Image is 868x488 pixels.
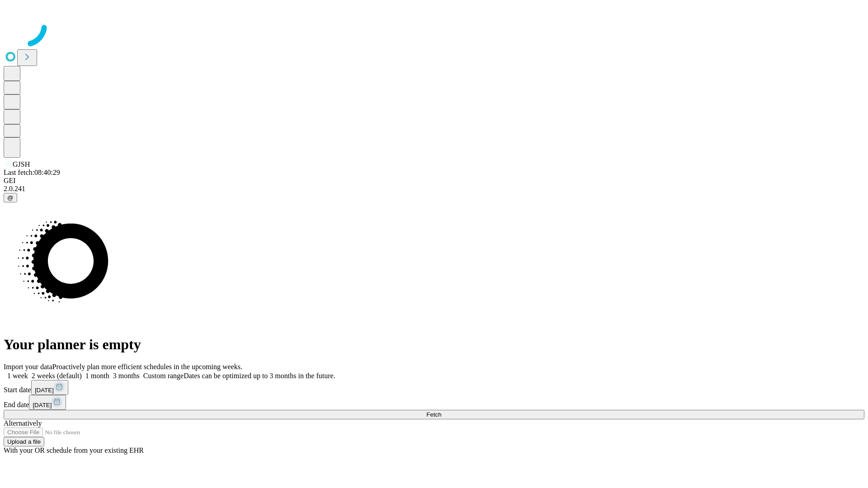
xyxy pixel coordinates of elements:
[4,419,42,427] span: Alternatively
[4,410,864,419] button: Fetch
[4,177,864,185] div: GEI
[4,336,864,353] h1: Your planner is empty
[32,372,82,380] span: 2 weeks (default)
[52,363,242,371] span: Proactively plan more efficient schedules in the upcoming weeks.
[13,160,30,168] span: GJSH
[184,372,335,380] span: Dates can be optimized up to 3 months in the future.
[4,446,144,454] span: With your OR schedule from your existing EHR
[4,363,52,371] span: Import your data
[4,437,44,446] button: Upload a file
[85,372,109,380] span: 1 month
[4,380,864,395] div: Start date
[143,372,184,380] span: Custom range
[35,387,54,394] span: [DATE]
[4,395,864,410] div: End date
[33,402,52,408] span: [DATE]
[113,372,140,380] span: 3 months
[426,411,441,418] span: Fetch
[7,194,14,201] span: @
[4,193,17,202] button: @
[29,395,66,410] button: [DATE]
[31,380,68,395] button: [DATE]
[4,169,60,176] span: Last fetch: 08:40:29
[4,185,864,193] div: 2.0.241
[7,372,28,380] span: 1 week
